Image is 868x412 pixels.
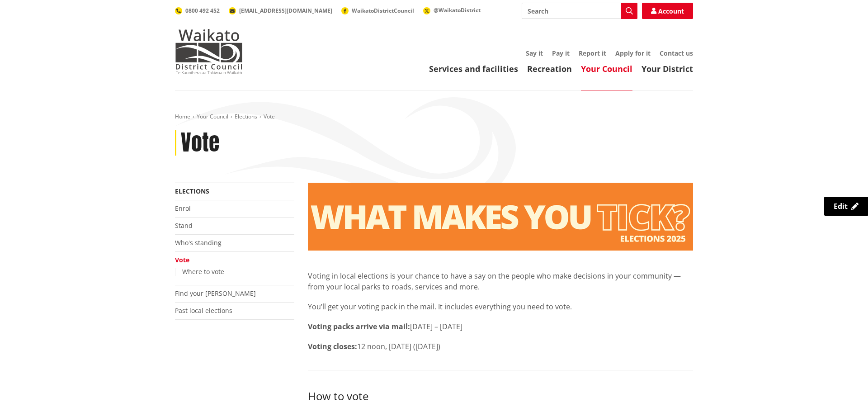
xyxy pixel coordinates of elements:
input: Search input [522,3,637,19]
h3: How to vote [308,388,693,403]
a: 0800 492 452 [175,7,220,14]
a: Elections [175,187,209,195]
p: [DATE] – [DATE] [308,321,693,332]
a: Stand [175,221,193,230]
a: Your Council [581,63,632,74]
a: Recreation [527,63,572,74]
a: Where to vote [182,267,224,276]
strong: Voting packs arrive via mail: [308,322,410,331]
span: Vote [264,113,275,120]
a: Services and facilities [429,63,518,74]
a: Edit [824,197,868,216]
a: Your Council [197,113,228,120]
span: 12 noon, [DATE] ([DATE]) [357,341,440,351]
a: Account [642,3,693,19]
a: Say it [526,49,543,57]
span: @WaikatoDistrict [434,6,481,14]
a: Apply for it [615,49,651,57]
a: Find your [PERSON_NAME] [175,289,256,298]
a: Elections [235,113,257,120]
a: Pay it [552,49,570,57]
p: Voting in local elections is your chance to have a say on the people who make decisions in your c... [308,270,693,292]
span: 0800 492 452 [185,7,220,14]
p: You’ll get your voting pack in the mail. It includes everything you need to vote. [308,301,693,312]
a: Who's standing [175,238,222,247]
a: [EMAIL_ADDRESS][DOMAIN_NAME] [229,7,332,14]
strong: Voting closes: [308,341,357,351]
a: Vote [175,256,189,264]
a: @WaikatoDistrict [423,6,481,14]
span: Edit [834,201,848,211]
a: WaikatoDistrictCouncil [341,7,414,14]
h1: Vote [181,130,219,156]
span: [EMAIL_ADDRESS][DOMAIN_NAME] [239,7,332,14]
span: WaikatoDistrictCouncil [352,7,414,14]
img: Vote banner [308,183,693,251]
a: Enrol [175,204,191,213]
nav: breadcrumb [175,113,693,121]
a: Contact us [660,49,693,57]
a: Past local elections [175,306,232,315]
a: Home [175,113,190,120]
a: Report it [579,49,606,57]
a: Your District [642,63,693,74]
img: Waikato District Council - Te Kaunihera aa Takiwaa o Waikato [175,29,243,74]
